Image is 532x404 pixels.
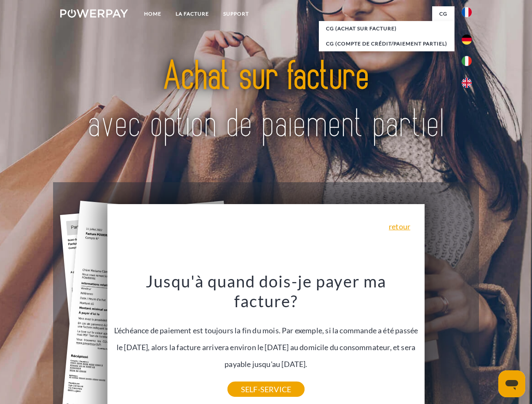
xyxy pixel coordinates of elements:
[319,36,454,51] a: CG (Compte de crédit/paiement partiel)
[432,6,454,21] a: CG
[462,56,472,66] img: it
[462,7,472,17] img: fr
[498,370,525,397] iframe: Bouton de lancement de la fenêtre de messagerie
[80,40,452,161] img: title-powerpay_fr.svg
[112,271,420,311] h3: Jusqu'à quand dois-je payer ma facture?
[112,271,420,389] div: L'échéance de paiement est toujours la fin du mois. Par exemple, si la commande a été passée le [...
[389,223,410,230] a: retour
[137,6,168,21] a: Home
[216,6,256,21] a: Support
[462,78,472,88] img: en
[319,21,454,36] a: CG (achat sur facture)
[462,35,472,45] img: de
[227,382,305,397] a: SELF-SERVICE
[60,9,128,18] img: logo-powerpay-white.svg
[168,6,216,21] a: LA FACTURE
